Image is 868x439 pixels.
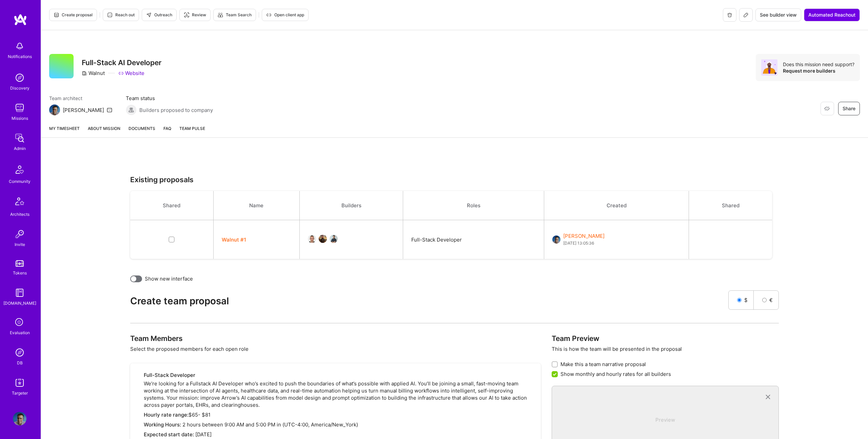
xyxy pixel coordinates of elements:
div: Discovery [10,84,29,92]
img: User Avatar [330,235,338,243]
a: FAQ [163,125,171,137]
span: Review [184,12,206,18]
h2: Create team proposal [130,295,728,307]
button: Review [179,9,211,21]
a: About Mission [88,125,120,137]
p: Select the proposed members for each open role [130,345,541,352]
span: Team status [126,95,213,102]
span: $ [744,297,748,304]
a: Team Pulse [179,125,205,137]
button: See builder view [755,8,801,21]
span: See builder view [760,12,797,18]
span: Make this a team narrative proposal [560,361,646,368]
img: admin teamwork [13,131,26,145]
span: Builders proposed to company [139,107,213,114]
i: icon Mail [107,107,112,113]
button: Open client app [262,9,309,21]
img: Community [12,161,28,178]
span: Outreach [146,12,172,18]
span: 9:00 AM and 5:00 PM [224,421,277,428]
img: logo [14,14,27,26]
td: Full-Stack Developer [403,220,544,259]
div: $ 65 - $ 81 [144,411,533,418]
button: Walnut #1 [222,236,246,243]
i: icon CloseGray [764,393,772,401]
i: icon SelectionTeam [13,316,26,329]
a: My timesheet [49,125,80,137]
img: Admin Search [13,346,26,359]
div: DB [17,359,23,366]
i: icon EyeClosed [824,106,830,111]
i: icon CompanyGray [82,71,87,76]
span: Share [843,105,855,112]
span: Team Pulse [179,126,205,131]
div: Notifications [8,53,32,60]
a: User Avatar [308,238,319,244]
p: This is how the team will be presented in the proposal [552,345,778,352]
img: tokens [16,260,24,267]
button: Reach out [103,9,139,21]
div: Architects [10,211,29,218]
img: teamwork [13,101,26,115]
div: Evaluation [10,329,30,336]
h3: Team Members [130,334,541,343]
a: User Avatar [330,238,340,244]
button: Team Search [213,9,256,21]
a: User Avatar [11,412,28,425]
div: Targeter [12,389,28,397]
img: Invite [13,227,26,241]
img: User Avatar [552,235,560,244]
input: € [762,298,767,302]
button: Share [838,102,860,115]
th: Roles [403,191,544,220]
div: Admin [14,145,26,152]
img: User Avatar [13,412,26,425]
a: User Avatar[PERSON_NAME][DATE] 13:05:36 [552,232,680,247]
div: Community [9,178,31,185]
span: [DATE] 13:05:36 [563,240,605,247]
th: Name [213,191,299,220]
a: Documents [129,125,155,137]
img: guide book [13,286,26,300]
h3: Team Preview [552,334,778,343]
span: Hourly rate range: [144,412,189,418]
div: Preview [563,416,767,434]
img: bell [13,39,26,53]
div: Does this mission need support? [783,61,854,68]
span: Automated Reachout [808,12,855,18]
th: Shared [689,191,772,220]
div: Walnut [82,70,105,77]
div: Missions [12,115,28,122]
img: Architects [12,194,28,211]
button: Create proposal [49,9,97,21]
div: [PERSON_NAME] [563,232,605,247]
span: Team architect [49,95,112,102]
div: [PERSON_NAME] [63,107,104,114]
h3: Existing proposals [130,175,779,184]
div: [DOMAIN_NAME] [3,300,36,307]
span: Open client app [266,12,304,18]
i: icon Targeter [184,12,189,18]
span: Documents [129,125,155,132]
div: Request more builders [783,68,854,74]
a: Website [118,70,144,77]
img: User Avatar [319,235,327,243]
th: Created [544,191,689,220]
input: $ [737,298,742,302]
th: Shared [130,191,213,220]
div: [DATE] [144,431,533,438]
i: icon Proposal [54,12,59,18]
button: Outreach [142,9,177,21]
span: € [769,297,773,304]
span: Team Search [218,12,252,18]
span: Reach out [107,12,135,18]
div: Invite [15,241,25,248]
img: Avatar [761,59,777,76]
a: User Avatar [319,238,330,244]
span: Expected start date: [144,431,194,438]
th: Builders [300,191,403,220]
h3: Full-Stack AI Developer [82,58,161,67]
img: User Avatar [308,235,316,243]
img: Team Architect [49,104,60,115]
